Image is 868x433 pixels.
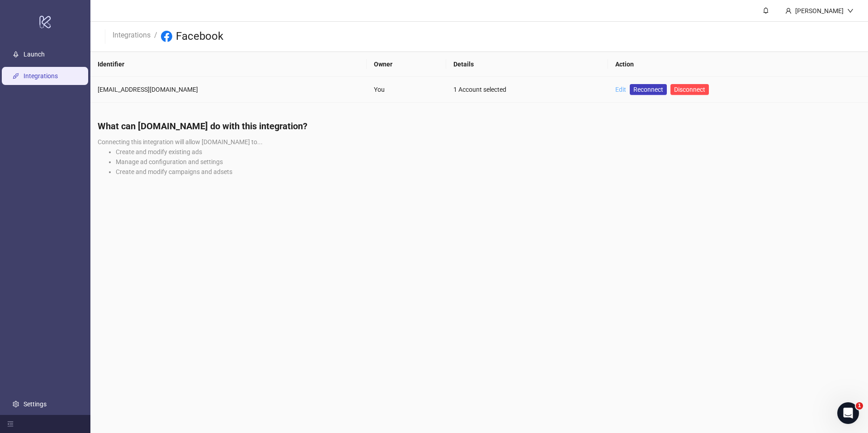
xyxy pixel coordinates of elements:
button: Disconnect [670,84,709,95]
li: Create and modify existing ads [116,147,861,157]
div: [PERSON_NAME] [792,6,847,16]
a: Settings [24,400,47,408]
h3: Facebook [176,29,223,44]
span: Reconnect [633,85,663,94]
div: 1 Account selected [453,85,601,94]
th: Owner [367,52,446,77]
h4: What can [DOMAIN_NAME] do with this integration? [98,120,861,132]
span: Connecting this integration will allow [DOMAIN_NAME] to... [98,138,263,146]
span: menu-fold [7,421,14,427]
span: down [847,8,854,14]
span: 1 [856,402,863,409]
span: Disconnect [674,86,705,93]
li: Manage ad configuration and settings [116,157,861,167]
span: user [785,8,792,14]
a: Integrations [111,29,152,39]
span: bell [763,7,769,14]
th: Action [608,52,868,77]
div: [EMAIL_ADDRESS][DOMAIN_NAME] [98,85,359,94]
a: Reconnect [630,84,667,95]
a: Launch [24,51,45,58]
iframe: Intercom live chat [837,402,859,424]
li: / [154,29,157,44]
a: Edit [615,86,626,93]
div: You [374,85,439,94]
th: Details [446,52,608,77]
th: Identifier [90,52,367,77]
li: Create and modify campaigns and adsets [116,167,861,177]
a: Integrations [24,72,58,80]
